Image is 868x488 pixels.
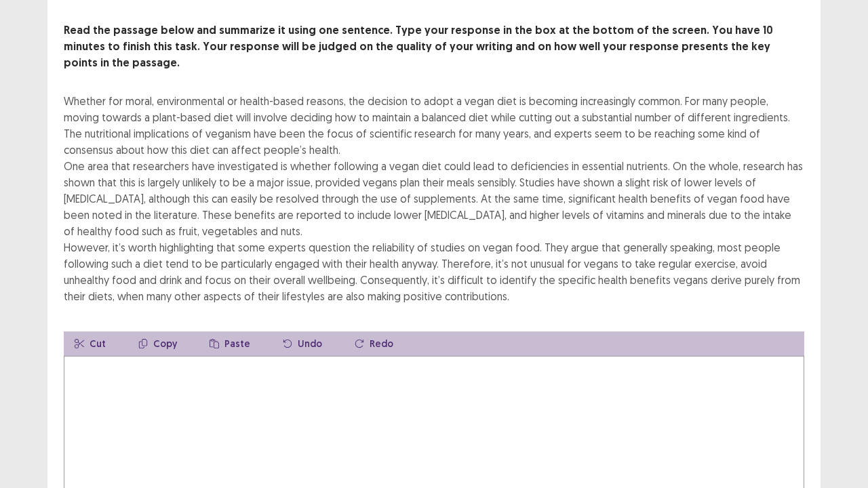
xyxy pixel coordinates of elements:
[344,331,404,356] button: Redo
[64,22,804,71] p: Read the passage below and summarize it using one sentence. Type your response in the box at the ...
[127,331,188,356] button: Copy
[64,93,804,304] div: Whether for moral, environmental or health-based reasons, the decision to adopt a vegan diet is b...
[64,331,117,356] button: Cut
[272,331,333,356] button: Undo
[199,331,261,356] button: Paste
